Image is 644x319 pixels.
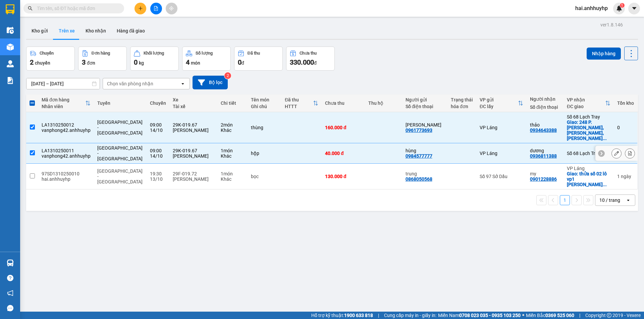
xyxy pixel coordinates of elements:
[92,51,110,56] div: Đơn hàng
[166,3,177,14] button: aim
[526,312,574,319] span: Miền Bắc
[611,148,622,158] div: Sửa đơn hàng
[600,21,623,28] div: ver 1.8.146
[530,104,560,110] div: Số điện thoại
[182,47,231,71] button: Số lượng4món
[97,119,143,136] span: [GEOGRAPHIC_DATA] - [GEOGRAPHIC_DATA]
[480,125,523,130] div: VP Láng
[567,171,610,187] div: Giao: thửa số 02 lô vp1 Bán Đảo Linh Đàm, Khu đô thị Linh Đàm, Hoàng Liệt, Hoàng Mai, Hà Nội, V...
[530,128,557,133] div: 0934643388
[7,259,14,266] img: warehouse-icon
[560,195,570,205] button: 1
[7,77,14,84] img: solution-icon
[617,100,634,106] div: Tồn kho
[285,104,313,109] div: HTTT
[186,58,190,66] span: 4
[191,60,200,66] span: món
[285,97,313,102] div: Đã thu
[38,94,94,112] th: Toggle SortBy
[238,58,241,66] span: 0
[196,51,213,56] div: Số lượng
[26,23,53,39] button: Kho gửi
[406,122,444,128] div: Phương Thảo
[406,148,444,153] div: hùng
[621,174,631,179] span: ngày
[480,151,523,156] div: VP Láng
[621,3,623,8] span: 1
[221,153,244,159] div: Khác
[42,153,91,159] div: vanphong42.anhhuyhp
[221,148,244,153] div: 1 món
[607,313,611,318] span: copyright
[173,122,214,128] div: 29K-019.67
[325,100,362,106] div: Chưa thu
[545,313,574,318] strong: 0369 525 060
[325,174,362,179] div: 130.000 đ
[150,148,166,153] div: 09:00
[438,312,521,319] span: Miền Nam
[150,122,166,128] div: 09:00
[26,78,100,89] input: Select a date range.
[7,27,14,34] img: warehouse-icon
[406,97,444,102] div: Người gửi
[567,151,610,156] div: Số 68 Lạch Tray
[42,148,91,153] div: LA1310250011
[42,97,85,102] div: Mã đơn hàng
[97,100,143,106] div: Tuyến
[459,313,521,318] strong: 0708 023 035 - 0935 103 250
[221,100,244,106] div: Chi tiết
[530,176,557,182] div: 0901228886
[221,128,244,133] div: Khác
[42,128,91,133] div: vanphong42.anhhuyhp
[7,60,14,67] img: warehouse-icon
[97,168,143,184] span: [GEOGRAPHIC_DATA] - [GEOGRAPHIC_DATA]
[42,171,91,176] div: 97SD1310250010
[150,171,166,176] div: 19:30
[251,97,278,102] div: Tên món
[286,47,335,71] button: Chưa thu330.000đ
[480,174,523,179] div: Số 97 Sở Dầu
[169,6,174,11] span: aim
[97,145,143,161] span: [GEOGRAPHIC_DATA] - [GEOGRAPHIC_DATA]
[7,305,13,311] span: message
[173,171,214,176] div: 29F-019.72
[221,171,244,176] div: 1 món
[180,81,185,86] svg: open
[617,125,634,130] div: 0
[567,166,610,171] div: VP Láng
[87,60,95,66] span: đơn
[567,104,605,109] div: ĐC giao
[579,312,580,319] span: |
[139,60,144,66] span: kg
[251,104,278,109] div: Ghi chú
[384,312,436,319] span: Cung cấp máy in - giấy in:
[173,128,214,133] div: [PERSON_NAME]
[248,51,260,56] div: Đã thu
[628,3,640,14] button: caret-down
[251,174,278,179] div: bọc
[42,122,91,128] div: LA1310250012
[26,47,75,71] button: Chuyến2chuyến
[567,97,605,102] div: VP nhận
[173,176,214,182] div: [PERSON_NAME]
[221,122,244,128] div: 2 món
[130,47,179,71] button: Khối lượng0kg
[138,6,143,11] span: plus
[451,97,473,102] div: Trạng thái
[406,171,444,176] div: trung
[406,153,432,159] div: 0984577777
[150,176,166,182] div: 13/10
[7,290,13,296] span: notification
[300,51,317,56] div: Chưa thu
[530,122,560,128] div: thảo
[42,176,91,182] div: hai.anhhuyhp
[530,171,560,176] div: my
[567,114,610,119] div: Số 68 Lạch Tray
[530,153,557,159] div: 0936811388
[251,151,278,156] div: hộp
[173,97,214,102] div: Xe
[241,60,244,66] span: đ
[53,23,80,39] button: Trên xe
[570,4,613,12] span: hai.anhhuyhp
[522,314,524,317] span: ⚪️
